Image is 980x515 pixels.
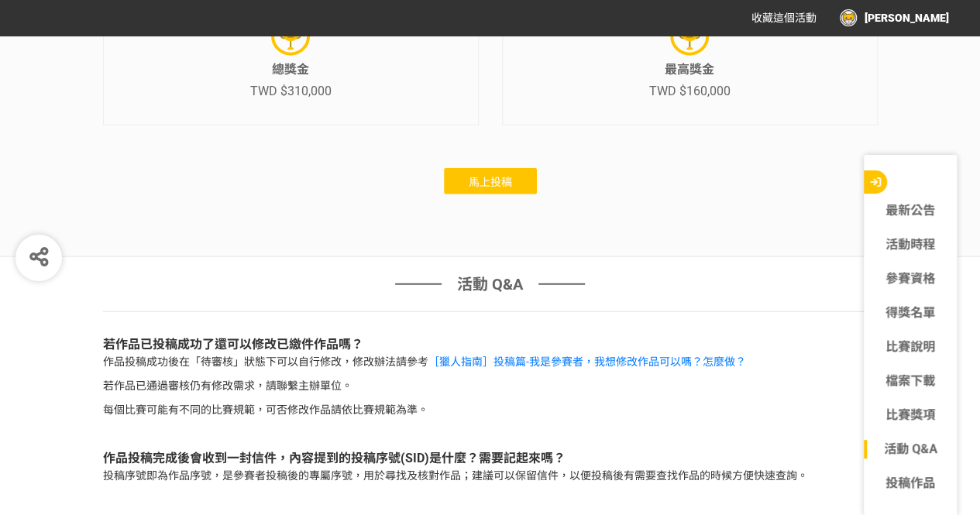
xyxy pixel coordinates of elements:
[864,440,957,458] a: 活動 Q&A
[428,355,746,368] a: ［獵人指南］投稿篇-我是參賽者，我想修改作品可以嗎？怎麼做？
[678,28,701,51] img: award.0979b69.png
[103,335,878,354] div: 若作品已投稿成功了還可以修改已繳件作品嗎？
[103,354,878,370] p: 作品投稿成功後在「待審核」狀態下可以自行修改，修改辦法請參考
[864,270,957,288] a: 參賽資格
[864,304,957,322] a: 得獎名單
[864,474,957,493] a: 投稿作品
[751,12,817,24] span: 收藏這個活動
[864,406,957,424] a: 比賽獎項
[103,402,878,418] p: 每個比賽可能有不同的比賽規範，可否修改作品請依比賽規範為準。
[250,60,332,79] div: 總獎金
[469,176,512,188] span: 馬上投稿
[103,449,878,468] div: 作品投稿完成後會收到一封信件，內容提到的投稿序號(SID)是什麼？需要記起來嗎？
[649,82,731,101] div: TWD $160,000
[103,468,878,484] p: 投稿序號即為作品序號，是參賽者投稿後的專屬序號，用於尋找及核對作品；建議可以保留信件，以便投稿後有需要查找作品的時候方便快速查詢。
[250,82,332,101] div: TWD $310,000
[864,372,957,390] a: 檔案下載
[649,60,731,79] div: 最高獎金
[864,338,957,356] a: 比賽說明
[103,378,878,394] p: 若作品已通過審核仍有修改需求，請聯繫主辦單位。
[279,28,302,51] img: award.0979b69.png
[864,201,957,220] a: 最新公告
[444,168,537,194] button: 馬上投稿
[457,273,523,296] span: 活動 Q&A
[864,235,957,254] a: 活動時程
